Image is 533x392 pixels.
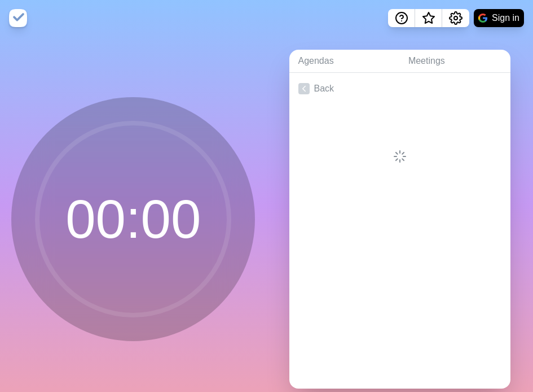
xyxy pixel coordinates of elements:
[399,50,510,73] a: Meetings
[415,9,442,27] button: What’s new
[9,9,27,27] img: timeblocks logo
[388,9,415,27] button: Help
[289,50,399,73] a: Agendas
[442,9,469,27] button: Settings
[289,73,511,104] a: Back
[478,14,487,23] img: google logo
[474,9,524,27] button: Sign in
